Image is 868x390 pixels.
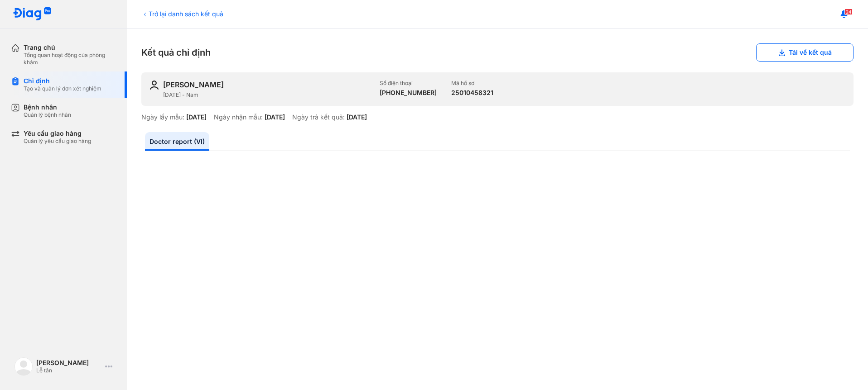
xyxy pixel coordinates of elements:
div: Kết quả chỉ định [141,43,854,62]
div: Quản lý yêu cầu giao hàng [24,138,91,145]
div: [DATE] - Nam [163,91,372,99]
div: Ngày trả kết quả: [292,113,345,121]
div: Bệnh nhân [24,103,71,111]
div: Ngày nhận mẫu: [214,113,263,121]
div: Lễ tân [36,367,101,374]
div: Tạo và quản lý đơn xét nghiệm [24,85,101,92]
button: Tải về kết quả [756,43,854,62]
div: [DATE] [265,113,285,121]
div: Ngày lấy mẫu: [141,113,184,121]
div: Quản lý bệnh nhân [24,111,71,119]
div: Chỉ định [24,77,101,85]
div: [PERSON_NAME] [36,359,101,367]
div: [DATE] [347,113,367,121]
img: logo [13,7,52,21]
div: [PHONE_NUMBER] [380,89,437,97]
img: logo [14,357,33,376]
div: [DATE] [186,113,207,121]
div: Mã hồ sơ [451,80,493,87]
img: user-icon [149,80,159,90]
div: 25010458321 [451,89,493,97]
span: 24 [844,9,853,15]
div: Trang chủ [24,43,116,52]
div: Số điện thoại [380,80,437,87]
div: Tổng quan hoạt động của phòng khám [24,52,116,66]
a: Doctor report (VI) [145,132,209,151]
div: [PERSON_NAME] [163,80,224,90]
div: Trở lại danh sách kết quả [141,9,223,19]
div: Yêu cầu giao hàng [24,129,91,138]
